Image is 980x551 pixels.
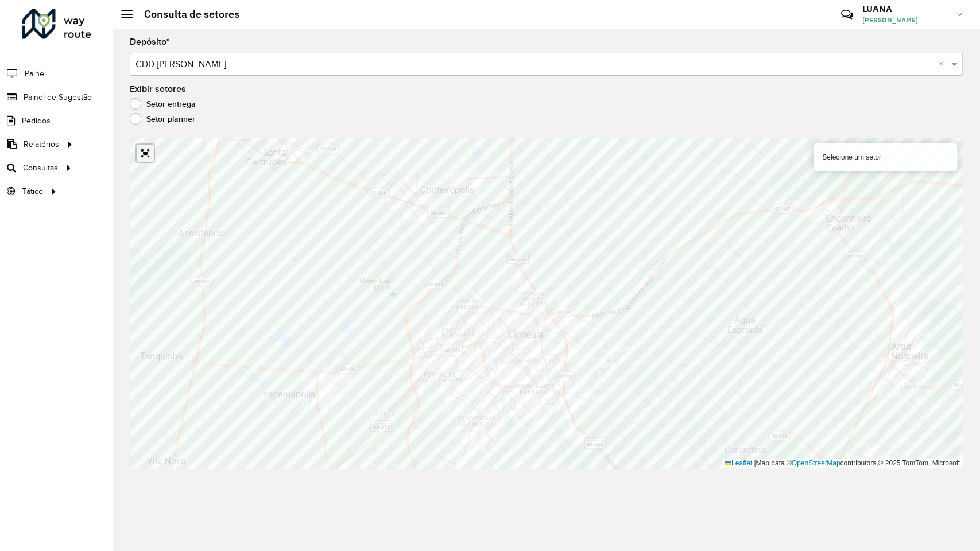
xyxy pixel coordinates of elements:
span: Clear all [939,57,948,71]
span: Painel de Sugestão [24,91,92,103]
span: Consultas [23,162,58,174]
div: Map data © contributors,© 2025 TomTom, Microsoft [722,459,963,468]
label: Exibir setores [130,82,186,96]
span: Tático [22,185,43,197]
span: [PERSON_NAME] [862,15,948,25]
label: Depósito [130,35,170,49]
span: Painel [25,68,46,80]
span: | [754,459,756,467]
h3: LUANA [862,3,948,14]
a: Contato Rápido [835,2,859,27]
a: OpenStreetMap [792,459,840,467]
label: Setor entrega [130,98,196,110]
label: Setor planner [130,113,195,125]
h2: Consulta de setores [133,8,239,21]
span: Relatórios [24,138,59,150]
a: Leaflet [725,459,752,467]
div: Selecione um setor [814,143,957,171]
span: Pedidos [22,115,51,127]
a: Abrir mapa em tela cheia [137,145,154,162]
